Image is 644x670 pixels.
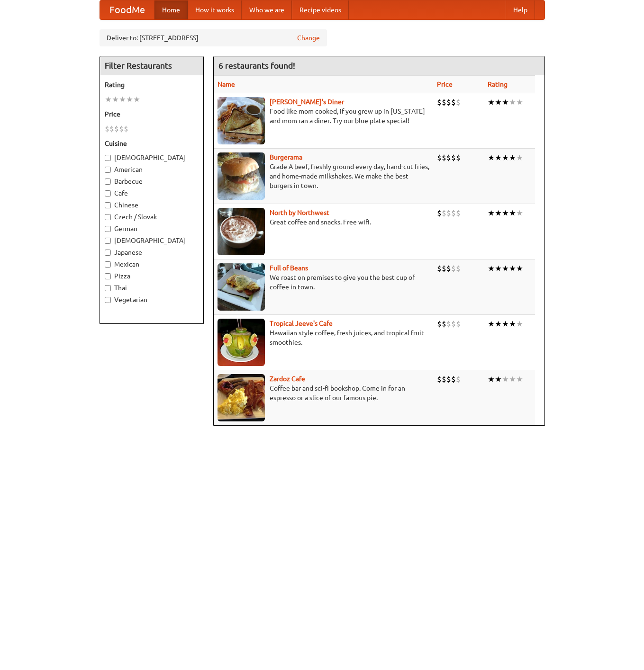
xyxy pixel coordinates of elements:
[105,295,199,304] label: Vegetarian
[270,98,344,106] b: [PERSON_NAME]'s Diner
[126,94,133,105] li: ★
[270,209,329,216] a: North by Northwest
[506,0,535,19] a: Help
[105,153,199,162] label: [DEMOGRAPHIC_DATA]
[442,319,446,329] li: $
[218,208,265,255] img: north.jpg
[456,319,461,329] li: $
[502,152,509,163] li: ★
[270,153,302,161] b: Burgerama
[105,261,111,268] input: Mexican
[218,374,265,421] img: zardoz.jpg
[495,208,502,218] li: ★
[292,0,349,19] a: Recipe videos
[242,0,292,19] a: Who we are
[218,162,429,190] p: Grade A beef, freshly ground every day, hand-cut fries, and home-made milkshakes. We make the bes...
[100,29,327,46] div: Deliver to: [STREET_ADDRESS]
[100,0,154,19] a: FoodMe
[133,94,140,105] li: ★
[488,208,495,218] li: ★
[105,283,199,293] label: Thai
[456,97,461,107] li: $
[509,374,516,384] li: ★
[446,319,451,329] li: $
[488,374,495,384] li: ★
[188,0,242,19] a: How it works
[105,80,199,89] h5: Rating
[442,263,446,274] li: $
[105,177,199,186] label: Barbecue
[456,374,461,384] li: $
[105,94,112,105] li: ★
[446,97,451,107] li: $
[105,202,111,208] input: Chinese
[105,167,111,173] input: American
[488,319,495,329] li: ★
[105,259,199,269] label: Mexican
[451,374,456,384] li: $
[495,319,502,329] li: ★
[509,152,516,163] li: ★
[270,375,305,383] a: Zardoz Cafe
[218,384,429,402] p: Coffee bar and sci-fi bookshop. Come in for an espresso or a slice of our famous pie.
[105,250,111,256] input: Japanese
[516,319,523,329] li: ★
[105,165,199,174] label: American
[495,374,502,384] li: ★
[270,320,333,327] a: Tropical Jeeve's Cafe
[105,248,199,257] label: Japanese
[488,97,495,107] li: ★
[456,152,461,163] li: $
[451,263,456,274] li: $
[446,374,451,384] li: $
[509,319,516,329] li: ★
[270,264,308,272] a: Full of Beans
[509,263,516,274] li: ★
[437,80,453,88] a: Price
[488,152,495,163] li: ★
[446,208,451,218] li: $
[502,208,509,218] li: ★
[218,273,429,292] p: We roast on premises to give you the best cup of coffee in town.
[456,263,461,274] li: $
[502,374,509,384] li: ★
[451,208,456,218] li: $
[516,208,523,218] li: ★
[437,374,442,384] li: $
[437,152,442,163] li: $
[488,80,508,88] a: Rating
[437,263,442,274] li: $
[105,179,111,185] input: Barbecue
[437,319,442,329] li: $
[218,328,429,347] p: Hawaiian style coffee, fresh juices, and tropical fruit smoothies.
[105,139,199,148] h5: Cuisine
[442,208,446,218] li: $
[105,188,199,198] label: Cafe
[437,208,442,218] li: $
[442,152,446,163] li: $
[297,33,320,43] a: Change
[451,97,456,107] li: $
[451,152,456,163] li: $
[105,271,199,281] label: Pizza
[105,238,111,244] input: [DEMOGRAPHIC_DATA]
[105,285,111,291] input: Thai
[218,80,235,88] a: Name
[218,263,265,311] img: beans.jpg
[218,217,429,227] p: Great coffee and snacks. Free wifi.
[451,319,456,329] li: $
[105,109,199,119] h5: Price
[516,263,523,274] li: ★
[100,56,203,75] h4: Filter Restaurants
[446,263,451,274] li: $
[218,319,265,366] img: jeeves.jpg
[105,155,111,161] input: [DEMOGRAPHIC_DATA]
[105,273,111,279] input: Pizza
[105,297,111,303] input: Vegetarian
[114,124,119,134] li: $
[154,0,188,19] a: Home
[105,226,111,232] input: German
